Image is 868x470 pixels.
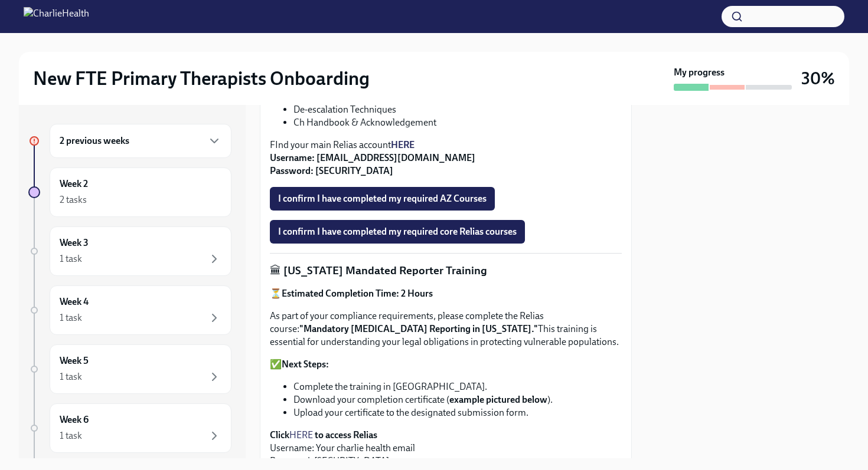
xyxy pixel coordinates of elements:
a: Week 51 task [28,344,231,394]
button: I confirm I have completed my required AZ Courses [270,187,495,211]
p: ✅ [270,358,622,371]
span: I confirm I have completed my required core Relias courses [278,226,517,238]
h6: Week 4 [60,295,89,308]
a: Week 22 tasks [28,167,231,217]
img: CharlieHealth [24,7,89,26]
a: HERE [391,139,415,150]
li: Ch Handbook & Acknowledgement [293,116,622,129]
h6: Week 2 [60,178,88,190]
li: De-escalation Techniques [293,103,622,116]
strong: example pictured below [449,394,547,405]
div: 1 task [60,252,82,265]
a: Week 31 task [28,226,231,276]
strong: to access Relias [315,429,377,441]
span: I confirm I have completed my required AZ Courses [278,193,487,205]
h6: Week 6 [60,413,89,426]
strong: My progress [674,66,725,79]
li: Upload your certificate to the designated submission form. [293,406,622,419]
h6: Week 5 [60,354,89,367]
button: I confirm I have completed my required core Relias courses [270,220,525,244]
div: 1 task [60,429,82,442]
strong: Username: [EMAIL_ADDRESS][DOMAIN_NAME] Password: [SECURITY_DATA] [270,152,475,176]
li: Download your completion certificate ( ). [293,393,622,406]
div: 1 task [60,311,82,324]
a: HERE [289,429,313,441]
p: ⏳ [270,287,622,300]
p: As part of your compliance requirements, please complete the Relias course: This training is esse... [270,310,622,349]
h6: 2 previous weeks [60,134,129,147]
h6: Week 3 [60,236,89,249]
div: 2 previous weeks [50,124,231,158]
strong: "Mandatory [MEDICAL_DATA] Reporting in [US_STATE]." [299,323,538,334]
a: Week 61 task [28,403,231,453]
strong: Estimated Completion Time: 2 Hours [282,288,433,299]
p: FInd your main Relias account [270,139,622,178]
a: Week 41 task [28,285,231,335]
li: Complete the training in [GEOGRAPHIC_DATA]. [293,380,622,393]
h2: New FTE Primary Therapists Onboarding [33,67,370,90]
h3: 30% [801,68,835,89]
div: 1 task [60,370,82,383]
div: 2 tasks [60,193,87,206]
strong: Click [270,429,289,441]
p: 🏛 [US_STATE] Mandated Reporter Training [270,263,622,278]
p: Username: Your charlie health email Password: [SECURITY_DATA] [270,429,622,468]
strong: Next Steps: [282,359,329,370]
